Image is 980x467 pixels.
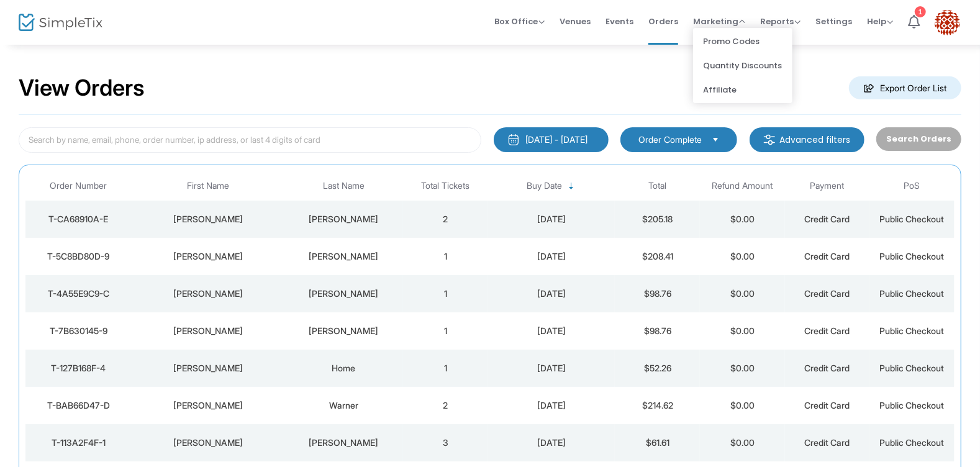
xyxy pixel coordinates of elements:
[707,133,724,147] button: Select
[615,312,700,350] td: $98.76
[804,437,850,448] span: Credit Card
[135,325,281,337] div: Jarrell
[880,214,945,224] span: Public Checkout
[135,250,281,263] div: Adrienne
[693,29,792,53] li: Promo Codes
[29,399,129,412] div: T-BAB66D47-D
[804,251,850,261] span: Credit Card
[810,181,844,191] span: Payment
[700,171,785,201] th: Refund Amount
[19,127,481,153] input: Search by name, email, phone, order number, ip address, or last 4 digits of card
[615,171,700,201] th: Total
[700,275,785,312] td: $0.00
[648,6,678,37] span: Orders
[288,437,400,449] div: Mccoy
[615,424,700,461] td: $61.61
[760,16,801,27] span: Reports
[288,288,400,300] div: Ganaway
[904,181,920,191] span: PoS
[29,437,129,449] div: T-113A2F4F-1
[526,134,588,146] div: [DATE] - [DATE]
[403,275,488,312] td: 1
[700,201,785,238] td: $0.00
[29,362,129,374] div: T-127B168F-4
[491,213,612,225] div: 9/23/2025
[403,201,488,238] td: 2
[867,16,893,27] span: Help
[750,127,864,152] m-button: Advanced filters
[763,134,776,146] img: filter
[606,6,633,37] span: Events
[615,201,700,238] td: $205.18
[403,312,488,350] td: 1
[804,363,850,373] span: Credit Card
[288,362,400,374] div: Home
[507,134,520,146] img: monthly
[288,325,400,337] div: Reed
[615,387,700,424] td: $214.62
[29,288,129,300] div: T-4A55E9C9-C
[880,325,945,336] span: Public Checkout
[403,424,488,461] td: 3
[494,16,545,27] span: Box Office
[693,53,792,78] li: Quantity Discounts
[187,181,229,191] span: First Name
[403,350,488,387] td: 1
[135,399,281,412] div: Kelly
[815,6,852,37] span: Settings
[880,437,945,448] span: Public Checkout
[288,213,400,225] div: Bowie
[915,6,926,17] div: 1
[700,387,785,424] td: $0.00
[638,134,702,146] span: Order Complete
[288,250,400,263] div: Wright
[880,251,945,261] span: Public Checkout
[566,181,576,191] span: Sortable
[804,400,850,410] span: Credit Card
[804,214,850,224] span: Credit Card
[615,238,700,275] td: $208.41
[29,250,129,263] div: T-5C8BD80D-9
[403,387,488,424] td: 2
[288,399,400,412] div: Warner
[700,424,785,461] td: $0.00
[880,400,945,410] span: Public Checkout
[693,78,792,102] li: Affiliate
[560,6,591,37] span: Venues
[849,76,961,99] m-button: Export Order List
[804,325,850,336] span: Credit Card
[135,288,281,300] div: Eric
[880,363,945,373] span: Public Checkout
[491,437,612,449] div: 9/21/2025
[693,16,745,27] span: Marketing
[50,181,107,191] span: Order Number
[527,181,562,191] span: Buy Date
[19,75,145,102] h2: View Orders
[491,288,612,300] div: 9/22/2025
[491,362,612,374] div: 9/22/2025
[615,350,700,387] td: $52.26
[491,250,612,263] div: 9/22/2025
[804,288,850,299] span: Credit Card
[615,275,700,312] td: $98.76
[135,362,281,374] div: Jenkins
[29,213,129,225] div: T-CA68910A-E
[700,312,785,350] td: $0.00
[700,238,785,275] td: $0.00
[29,325,129,337] div: T-7B630145-9
[700,350,785,387] td: $0.00
[491,325,612,337] div: 9/22/2025
[323,181,365,191] span: Last Name
[403,171,488,201] th: Total Tickets
[880,288,945,299] span: Public Checkout
[135,437,281,449] div: Meaghan
[491,399,612,412] div: 9/21/2025
[135,213,281,225] div: Montie
[494,127,609,152] button: [DATE] - [DATE]
[403,238,488,275] td: 1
